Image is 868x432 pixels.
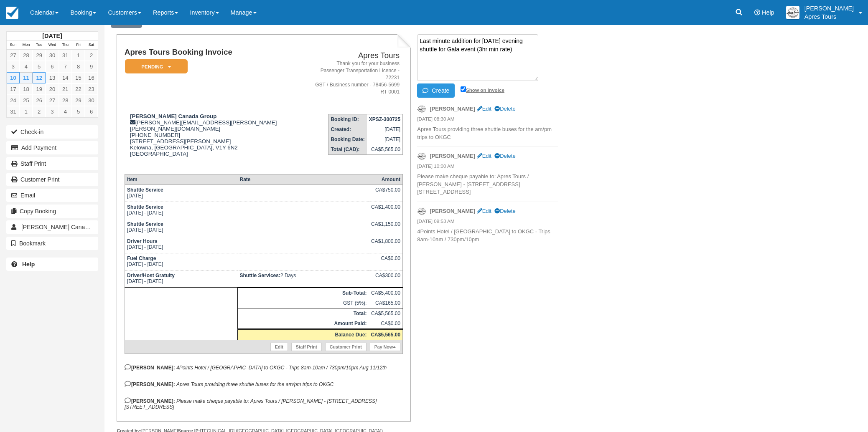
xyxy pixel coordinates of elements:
[125,113,305,167] div: [PERSON_NAME][EMAIL_ADDRESS][PERSON_NAME][PERSON_NAME][DOMAIN_NAME] [PHONE_NUMBER] [STREET_ADDRES...
[238,270,369,287] td: 2 Days
[85,40,98,50] th: Sat
[369,288,402,298] td: CA$5,400.00
[371,238,400,251] div: CA$1,800.00
[59,95,72,106] a: 28
[6,237,98,250] button: Bookmark
[127,255,156,261] strong: Fuel Charge
[125,398,175,404] strong: [PERSON_NAME]:
[417,218,558,227] em: [DATE] 09:53 AM
[328,124,367,134] th: Created:
[369,298,402,308] td: CA$165.00
[6,258,98,271] a: Help
[367,144,403,155] td: CA$5,565.00
[6,157,98,170] a: Staff Print
[20,106,33,117] a: 1
[46,95,59,106] a: 27
[176,365,387,371] em: 4Points Hotel / [GEOGRAPHIC_DATA] to OKGC - Trips 8am-10am / 730pm/10pm Aug 11/12th
[125,270,237,287] td: [DATE] - [DATE]
[127,273,175,278] strong: Driver/Host Gratuity
[369,318,402,329] td: CA$0.00
[328,114,367,125] th: Booking ID:
[20,40,33,50] th: Mon
[7,106,20,117] a: 31
[328,134,367,144] th: Booking Date:
[20,95,33,106] a: 25
[308,51,400,60] h2: Apres Tours
[46,50,59,61] a: 30
[270,343,288,351] a: Edit
[494,208,515,214] a: Delete
[417,126,558,141] p: Apres Tours providing three shuttle buses for the am/pm trips to OKGC
[72,61,85,72] a: 8
[72,106,85,117] a: 5
[804,4,854,13] p: [PERSON_NAME]
[494,153,515,159] a: Delete
[369,174,402,184] th: Amount
[7,61,20,72] a: 3
[430,208,475,214] strong: [PERSON_NAME]
[59,83,72,95] a: 21
[371,204,400,217] div: CA$1,400.00
[6,141,98,154] button: Add Payment
[125,219,237,236] td: [DATE] - [DATE]
[130,113,216,119] strong: [PERSON_NAME] Canada Group
[494,106,515,112] a: Delete
[477,208,491,214] a: Edit
[125,253,237,270] td: [DATE] - [DATE]
[20,72,33,83] a: 11
[125,381,175,387] strong: [PERSON_NAME]:
[369,308,402,318] td: CA$5,565.00
[238,298,369,308] td: GST (5%):
[33,95,46,106] a: 26
[417,228,558,243] p: 4Points Hotel / [GEOGRAPHIC_DATA] to OKGC - Trips 8am-10am / 730pm/10pm
[33,40,46,50] th: Tue
[125,184,237,202] td: [DATE]
[461,86,466,92] input: Show on invoice
[240,273,280,278] strong: Shuttle Services
[125,174,237,184] th: Item
[125,236,237,253] td: [DATE] - [DATE]
[786,6,799,19] img: A1
[804,13,854,21] p: Apres Tours
[127,221,163,227] strong: Shuttle Service
[20,61,33,72] a: 4
[238,174,369,184] th: Rate
[6,7,18,19] img: checkfront-main-nav-mini-logo.png
[46,61,59,72] a: 6
[85,95,98,106] a: 30
[762,9,774,16] span: Help
[7,72,20,83] a: 10
[72,40,85,50] th: Fri
[46,40,59,50] th: Wed
[59,106,72,117] a: 4
[417,116,558,125] em: [DATE] 08:30 AM
[291,343,322,351] a: Staff Print
[127,187,163,193] strong: Shuttle Service
[85,106,98,117] a: 6
[461,87,504,93] label: Show on invoice
[85,50,98,61] a: 2
[325,343,367,351] a: Customer Print
[42,33,62,39] strong: [DATE]
[20,83,33,95] a: 18
[238,288,369,298] th: Sub-Total:
[7,40,20,50] th: Sun
[33,50,46,61] a: 29
[20,50,33,61] a: 28
[417,173,558,196] p: Please make cheque payable to: Apres Tours / [PERSON_NAME] - [STREET_ADDRESS] [STREET_ADDRESS]
[125,398,377,410] em: Please make cheque payable to: Apres Tours / [PERSON_NAME] - [STREET_ADDRESS] [STREET_ADDRESS]
[370,343,400,351] a: Pay Now
[7,95,20,106] a: 24
[85,83,98,95] a: 23
[477,153,491,159] a: Edit
[754,10,760,15] i: Help
[72,50,85,61] a: 1
[417,163,558,172] em: [DATE] 10:00 AM
[72,72,85,83] a: 15
[59,50,72,61] a: 31
[59,40,72,50] th: Thu
[125,59,185,74] a: Pending
[72,83,85,95] a: 22
[371,273,400,285] div: CA$300.00
[125,48,305,57] h1: Apres Tours Booking Invoice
